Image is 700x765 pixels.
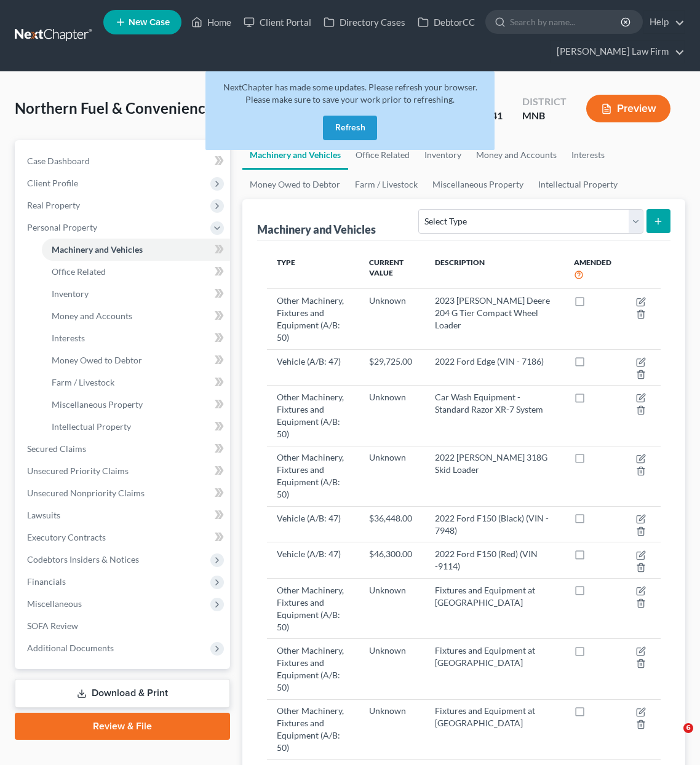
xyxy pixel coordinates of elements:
[267,250,359,289] th: Type
[267,639,359,699] td: Other Machinery, Fixtures and Equipment (A/B: 50)
[27,488,145,498] span: Unsecured Nonpriority Claims
[237,11,317,33] a: Client Portal
[359,250,425,289] th: Current Value
[564,140,612,170] a: Interests
[348,170,425,199] a: Farm / Livestock
[425,699,564,759] td: Fixtures and Equipment at [GEOGRAPHIC_DATA]
[15,99,242,117] span: Northern Fuel & Convenience, Inc.
[42,371,230,394] a: Farm / Livestock
[15,679,230,708] a: Download & Print
[42,394,230,416] a: Miscellaneous Property
[564,250,623,289] th: Amended
[359,507,425,542] td: $36,448.00
[359,446,425,506] td: Unknown
[52,399,143,410] span: Miscellaneous Property
[27,178,78,188] span: Client Profile
[425,542,564,578] td: 2022 Ford F150 (Red) (VIN -9114)
[425,507,564,542] td: 2022 Ford F150 (Black) (VIN - 7948)
[469,140,564,170] a: Money and Accounts
[223,82,477,105] span: NextChapter has made some updates. Please refresh your browser. Please make sure to save your wor...
[17,615,230,637] a: SOFA Review
[425,446,564,506] td: 2022 [PERSON_NAME] 318G Skid Loader
[27,466,129,476] span: Unsecured Priority Claims
[52,311,132,321] span: Money and Accounts
[267,699,359,759] td: Other Machinery, Fixtures and Equipment (A/B: 50)
[586,95,670,122] button: Preview
[27,620,78,631] span: SOFA Review
[52,355,142,365] span: Money Owed to Debtor
[27,598,82,609] span: Miscellaneous
[17,438,230,460] a: Secured Claims
[52,377,114,387] span: Farm / Livestock
[551,41,685,63] a: [PERSON_NAME] Law Firm
[27,643,114,653] span: Additional Documents
[17,526,230,549] a: Executory Contracts
[359,699,425,759] td: Unknown
[52,421,131,432] span: Intellectual Property
[52,266,106,277] span: Office Related
[42,261,230,283] a: Office Related
[27,156,90,166] span: Case Dashboard
[15,713,230,740] a: Review & File
[27,222,97,232] span: Personal Property
[359,639,425,699] td: Unknown
[531,170,625,199] a: Intellectual Property
[425,289,564,349] td: 2023 [PERSON_NAME] Deere 204 G Tier Compact Wheel Loader
[683,723,693,733] span: 6
[52,244,143,255] span: Machinery and Vehicles
[267,446,359,506] td: Other Machinery, Fixtures and Equipment (A/B: 50)
[267,578,359,638] td: Other Machinery, Fixtures and Equipment (A/B: 50)
[412,11,481,33] a: DebtorCC
[17,482,230,504] a: Unsecured Nonpriority Claims
[510,10,622,33] input: Search by name...
[425,578,564,638] td: Fixtures and Equipment at [GEOGRAPHIC_DATA]
[267,349,359,385] td: Vehicle (A/B: 47)
[52,333,85,343] span: Interests
[27,510,60,520] span: Lawsuits
[522,95,567,109] div: District
[17,460,230,482] a: Unsecured Priority Claims
[425,349,564,385] td: 2022 Ford Edge (VIN - 7186)
[27,532,106,542] span: Executory Contracts
[42,283,230,305] a: Inventory
[643,11,685,33] a: Help
[42,416,230,438] a: Intellectual Property
[425,386,564,446] td: Car Wash Equipment - Standard Razor XR-7 System
[267,507,359,542] td: Vehicle (A/B: 47)
[185,11,237,33] a: Home
[425,639,564,699] td: Fixtures and Equipment at [GEOGRAPHIC_DATA]
[267,289,359,349] td: Other Machinery, Fixtures and Equipment (A/B: 50)
[42,305,230,327] a: Money and Accounts
[17,150,230,172] a: Case Dashboard
[359,386,425,446] td: Unknown
[42,349,230,371] a: Money Owed to Debtor
[267,386,359,446] td: Other Machinery, Fixtures and Equipment (A/B: 50)
[425,170,531,199] a: Miscellaneous Property
[359,349,425,385] td: $29,725.00
[323,116,377,140] button: Refresh
[17,504,230,526] a: Lawsuits
[257,222,376,237] div: Machinery and Vehicles
[359,578,425,638] td: Unknown
[522,109,567,123] div: MNB
[52,288,89,299] span: Inventory
[129,18,170,27] span: New Case
[42,327,230,349] a: Interests
[359,542,425,578] td: $46,300.00
[242,170,348,199] a: Money Owed to Debtor
[27,443,86,454] span: Secured Claims
[27,576,66,587] span: Financials
[267,542,359,578] td: Vehicle (A/B: 47)
[658,723,688,753] iframe: Intercom live chat
[27,200,80,210] span: Real Property
[317,11,412,33] a: Directory Cases
[42,239,230,261] a: Machinery and Vehicles
[359,289,425,349] td: Unknown
[27,554,139,565] span: Codebtors Insiders & Notices
[425,250,564,289] th: Description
